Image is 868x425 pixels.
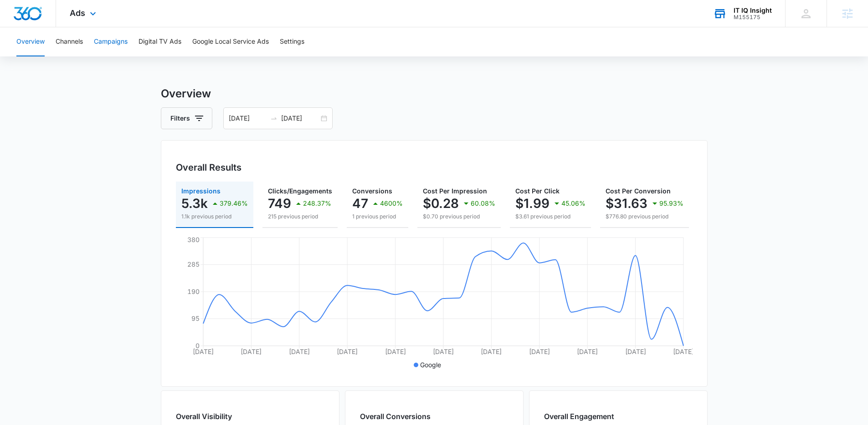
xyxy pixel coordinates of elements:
[515,196,550,211] p: $1.99
[195,342,200,349] tspan: 0
[270,115,277,122] span: to
[734,7,772,14] div: account name
[191,314,200,322] tspan: 95
[577,348,598,355] tspan: [DATE]
[161,107,212,129] button: Filters
[229,113,267,123] input: Start date
[16,27,45,56] button: Overview
[673,348,694,355] tspan: [DATE]
[268,196,291,211] p: 749
[56,27,83,56] button: Channels
[24,24,100,31] div: Domain: [DOMAIN_NAME]
[337,348,358,355] tspan: [DATE]
[181,196,208,211] p: 5.3k
[734,14,772,20] div: account id
[303,200,331,207] p: 248.37%
[268,212,332,221] p: 215 previous period
[280,27,304,56] button: Settings
[352,212,403,221] p: 1 previous period
[187,260,200,268] tspan: 285
[220,200,248,207] p: 379.46%
[187,236,200,243] tspan: 380
[561,200,586,207] p: 45.06%
[423,187,487,195] span: Cost Per Impression
[625,348,646,355] tspan: [DATE]
[187,288,200,295] tspan: 190
[176,161,241,174] h3: Overall Results
[420,360,441,369] p: Google
[91,53,98,60] img: tab_keywords_by_traffic_grey.svg
[94,27,128,56] button: Campaigns
[352,187,392,195] span: Conversions
[176,411,253,422] h2: Overall Visibility
[529,348,550,355] tspan: [DATE]
[606,212,683,221] p: $776.80 previous period
[433,348,454,355] tspan: [DATE]
[515,187,560,195] span: Cost Per Click
[606,187,671,195] span: Cost Per Conversion
[360,411,431,422] h2: Overall Conversions
[192,27,269,56] button: Google Local Service Ads
[423,212,495,221] p: $0.70 previous period
[181,187,221,195] span: Impressions
[471,200,495,207] p: 60.08%
[659,200,683,207] p: 95.93%
[35,54,82,60] div: Domain Overview
[15,24,22,31] img: website_grey.svg
[193,348,214,355] tspan: [DATE]
[268,187,332,195] span: Clicks/Engagements
[481,348,502,355] tspan: [DATE]
[423,196,459,211] p: $0.28
[544,411,614,422] h2: Overall Engagement
[15,15,22,22] img: logo_orange.svg
[606,196,647,211] p: $31.63
[515,212,586,221] p: $3.61 previous period
[139,27,181,56] button: Digital TV Ads
[70,8,85,18] span: Ads
[241,348,262,355] tspan: [DATE]
[281,113,319,123] input: End date
[270,115,277,122] span: swap-right
[385,348,406,355] tspan: [DATE]
[25,53,32,60] img: tab_domain_overview_orange.svg
[352,196,368,211] p: 47
[101,54,154,60] div: Keywords by Traffic
[26,15,45,22] div: v 4.0.25
[380,200,403,207] p: 4600%
[161,86,708,102] h3: Overview
[181,212,248,221] p: 1.1k previous period
[288,348,309,355] tspan: [DATE]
